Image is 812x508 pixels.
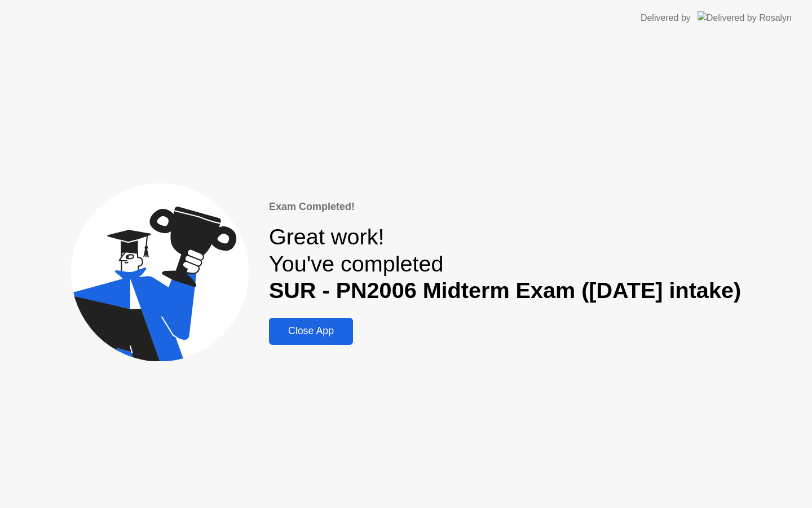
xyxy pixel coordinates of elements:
b: SUR - PN2006 Midterm Exam ([DATE] intake) [269,278,741,303]
div: Exam Completed! [269,199,741,214]
img: Delivered by Rosalyn [698,11,792,24]
div: Close App [272,325,350,337]
button: Close App [269,318,353,345]
div: Delivered by [641,11,691,25]
div: Great work! You've completed [269,224,741,304]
